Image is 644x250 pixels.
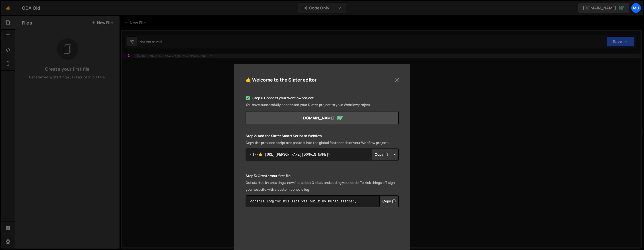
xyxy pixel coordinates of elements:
textarea: <!--🤙 [URL][PERSON_NAME][DOMAIN_NAME]> <script>document.addEventListener("DOMContentLoaded", func... [246,149,399,160]
a: Mu [631,3,641,13]
button: Close [392,76,401,84]
button: Copy [372,149,391,160]
p: Get started by creating a new file, select Global, and adding your code. To kick things off, sign... [246,179,399,193]
p: Step 1: Connect your Webflow project [246,95,399,101]
p: Step 3: Create your first file [246,172,399,179]
textarea: console.log("%cThis site was built by MuratDesigns", "background:blue;color:#fff;padding: 8px;"); [246,195,399,207]
p: You have successfully connected your Slater project to your Webflow project. [246,101,399,108]
p: Copy the provided script and paste it into the global footer code of your Webflow project. [246,139,399,146]
p: Step 2: Add the Slater Smart Script to Webflow [246,133,399,139]
a: [DOMAIN_NAME] [246,111,399,125]
div: Button group with nested dropdown [379,195,399,207]
button: Copy [379,195,399,207]
h5: 🤙 Welcome to the Slater editor [246,76,317,84]
div: Button group with nested dropdown [372,149,399,160]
